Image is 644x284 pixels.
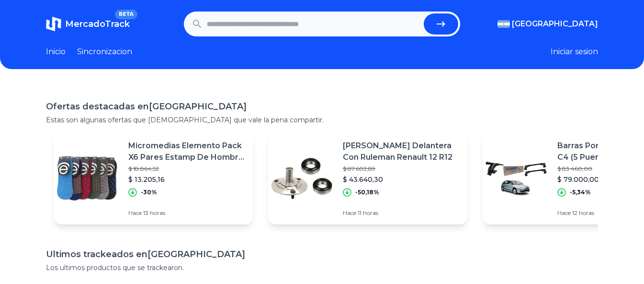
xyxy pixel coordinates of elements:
[343,209,460,217] p: Hace 11 horas
[128,209,245,217] p: Hace 13 horas
[46,115,598,125] p: Estas son algunas ofertas que [DEMOGRAPHIC_DATA] que vale la pena compartir.
[46,248,598,261] h1: Ultimos trackeados en [GEOGRAPHIC_DATA]
[46,100,598,113] h1: Ofertas destacadas en [GEOGRAPHIC_DATA]
[343,165,460,173] p: $ 87.602,89
[46,16,61,32] img: MercadoTrack
[54,145,121,212] img: Featured image
[128,165,245,173] p: $ 18.864,52
[115,10,137,19] span: BETA
[46,46,66,58] a: Inicio
[497,20,510,28] img: Argentina
[512,18,598,30] span: [GEOGRAPHIC_DATA]
[497,18,598,30] button: [GEOGRAPHIC_DATA]
[128,175,245,184] p: $ 13.205,16
[54,132,253,225] a: Featured imageMicromedias Elemento Pack X6 Pares Estamp De Hombre Art 012$ 18.864,52$ 13.205,16-3...
[268,132,467,225] a: Featured image[PERSON_NAME] Delantera Con Ruleman Renault 12 R12$ 87.602,89$ 43.640,30-50,18%Hace...
[551,46,598,58] button: Iniciar sesion
[570,189,591,196] p: -5,34%
[46,16,130,32] a: MercadoTrackBETA
[343,175,460,184] p: $ 43.640,30
[77,46,132,58] a: Sincronizacion
[268,145,335,212] img: Featured image
[343,140,460,163] p: [PERSON_NAME] Delantera Con Ruleman Renault 12 R12
[65,19,130,29] span: MercadoTrack
[128,140,245,163] p: Micromedias Elemento Pack X6 Pares Estamp De Hombre Art 012
[355,189,379,196] p: -50,18%
[483,145,550,212] img: Featured image
[46,263,598,272] p: Los ultimos productos que se trackearon.
[141,189,157,196] p: -30%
